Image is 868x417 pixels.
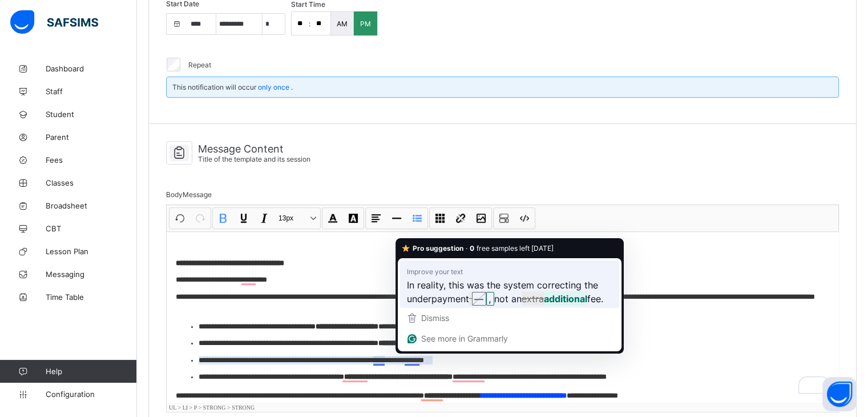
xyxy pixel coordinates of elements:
p: AM [337,19,348,28]
div: UL > LI > P > STRONG > STRONG [169,403,836,412]
button: Highlight Color [344,209,363,228]
button: Image [471,209,491,228]
button: Link [451,209,470,228]
div: To enrich screen reader interactions, please activate Accessibility in Grammarly extension settings [167,231,838,403]
span: Broadsheet [46,201,137,210]
button: Align [366,209,386,228]
button: Code view [515,209,534,228]
button: Show blocks [494,209,514,228]
span: Parent [46,133,137,142]
span: Dashboard [46,64,137,73]
span: Title of the template and its session [198,155,310,163]
button: Italic [255,209,274,228]
button: Underline [234,209,253,228]
span: CBT [46,224,137,233]
span: Classes [46,178,137,187]
button: Redo [191,209,210,228]
img: safsims [10,10,98,34]
span: Help [46,367,136,376]
span: Lesson Plan [46,247,137,256]
span: Fees [46,155,137,165]
p: : [309,19,310,28]
button: List [407,209,427,228]
span: Body Message [166,190,212,199]
button: Bold [213,209,233,228]
span: This notification will occur . [172,83,293,91]
button: Horizontal line [387,209,406,228]
span: Staff [46,87,137,96]
span: Configuration [46,390,136,399]
p: PM [360,19,371,28]
button: Font Color [323,209,342,228]
button: Open asap [822,377,857,411]
span: Time Table [46,292,137,302]
span: only once [258,83,289,91]
button: Table [430,209,450,228]
button: Undo [170,209,189,228]
span: Student [46,110,137,119]
span: Messaging [46,270,137,279]
span: Message Content [198,143,310,155]
label: Repeat [188,61,211,69]
button: Size [275,209,320,228]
